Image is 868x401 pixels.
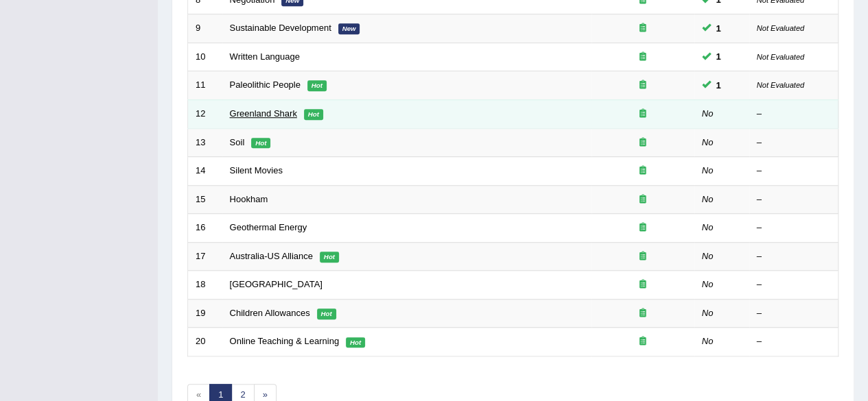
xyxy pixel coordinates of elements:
div: – [757,335,831,348]
a: Online Teaching & Learning [230,336,340,346]
a: [GEOGRAPHIC_DATA] [230,279,322,289]
div: – [757,307,831,320]
a: Geothermal Energy [230,222,307,232]
td: 18 [188,271,222,300]
em: No [702,279,714,289]
span: You can still take this question [711,49,727,64]
div: – [757,165,831,178]
div: Exam occurring question [599,250,687,263]
td: 14 [188,157,222,186]
em: No [702,251,714,261]
a: Soil [230,137,245,147]
em: No [702,194,714,204]
td: 12 [188,99,222,128]
a: Hookham [230,194,268,204]
div: Exam occurring question [599,193,687,206]
small: Not Evaluated [757,53,804,61]
div: Exam occurring question [599,136,687,149]
div: – [757,136,831,149]
em: Hot [251,138,270,149]
em: Hot [320,252,339,263]
div: Exam occurring question [599,22,687,35]
div: – [757,221,831,234]
td: 10 [188,42,222,71]
div: Exam occurring question [599,108,687,121]
em: Hot [304,109,323,120]
a: Silent Movies [230,165,283,175]
em: Hot [307,80,327,91]
a: Children Allowances [230,308,310,318]
td: 15 [188,185,222,214]
em: No [702,165,714,175]
td: 16 [188,214,222,243]
div: Exam occurring question [599,335,687,348]
em: No [702,108,714,119]
td: 13 [188,128,222,157]
small: Not Evaluated [757,24,804,32]
div: Exam occurring question [599,51,687,64]
div: – [757,108,831,121]
em: Hot [317,308,336,319]
td: 11 [188,71,222,100]
span: You can still take this question [711,78,727,93]
div: – [757,250,831,263]
a: Written Language [230,51,300,62]
a: Sustainable Development [230,23,331,33]
em: No [702,137,714,147]
em: No [702,222,714,232]
em: No [702,336,714,346]
div: Exam occurring question [599,221,687,234]
td: 19 [188,299,222,328]
a: Australia-US Alliance [230,251,313,261]
small: Not Evaluated [757,81,804,89]
div: Exam occurring question [599,307,687,320]
span: You can still take this question [711,21,727,36]
td: 9 [188,14,222,43]
div: – [757,193,831,206]
em: No [702,308,714,318]
a: Greenland Shark [230,108,297,119]
a: Paleolithic People [230,80,301,90]
div: Exam occurring question [599,165,687,178]
td: 17 [188,242,222,271]
div: – [757,278,831,291]
em: Hot [346,337,365,348]
td: 20 [188,328,222,356]
em: New [338,23,360,34]
div: Exam occurring question [599,278,687,291]
div: Exam occurring question [599,79,687,92]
